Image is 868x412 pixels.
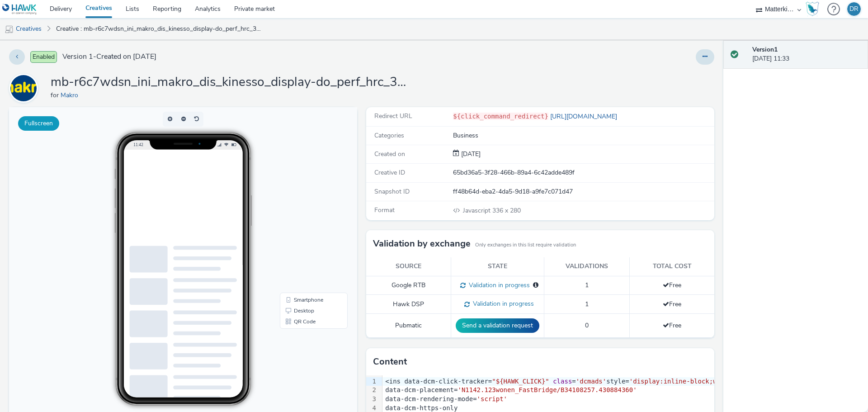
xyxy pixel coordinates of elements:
[492,378,549,385] span: "${HAWK_CLICK}"
[585,300,589,308] span: 1
[273,209,337,220] li: QR Code
[285,190,314,195] span: Smartphone
[553,378,572,385] span: class
[51,74,412,91] h1: mb-r6c7wdsn_ini_makro_dis_kinesso_display-do_perf_hrc_336x280_herfst-bavette_tag:D430884360
[61,91,82,99] a: Makro
[382,377,809,386] div: <ins data-dcm-click-tracker= = style=
[453,131,713,140] div: Business
[366,377,377,386] div: 1
[374,187,410,196] span: Snapshot ID
[585,321,589,330] span: 0
[285,212,307,217] span: QR Code
[374,131,404,140] span: Categories
[629,378,808,385] span: 'display:inline-block;width:336px;height:280px'
[9,84,42,92] a: Makro
[366,295,451,314] td: Hawk DSP
[52,18,269,40] a: Creative : mb-r6c7wdsn_ini_makro_dis_kinesso_display-do_perf_hrc_336x280_herfst-bavette_tag:D4308...
[548,112,621,121] a: [URL][DOMAIN_NAME]
[366,276,451,295] td: Google RTB
[466,281,530,289] span: Validation in progress
[463,206,492,215] span: Javascript
[366,395,377,404] div: 3
[752,45,778,54] strong: Version 1
[663,281,681,289] span: Free
[475,242,576,249] small: Only exchanges in this list require validation
[462,206,521,215] span: 336 x 280
[374,112,412,120] span: Redirect URL
[752,45,861,64] div: [DATE] 11:33
[374,150,405,158] span: Created on
[62,52,156,62] span: Version 1 - Created on [DATE]
[458,386,637,393] span: 'N1142.123wonen_FastBridge/B34108257.430884360'
[585,281,589,289] span: 1
[663,321,681,330] span: Free
[30,51,57,63] span: Enabled
[459,150,481,158] span: [DATE]
[544,257,630,276] th: Validations
[374,206,395,214] span: Format
[477,395,507,403] span: 'script'
[382,386,809,395] div: data-dcm-placement=
[630,257,714,276] th: Total cost
[273,187,337,198] li: Smartphone
[453,113,548,120] code: ${click_command_redirect}
[374,168,405,177] span: Creative ID
[470,299,534,308] span: Validation in progress
[273,198,337,209] li: Desktop
[10,75,37,101] img: Makro
[453,168,713,177] div: 65bd36a5-3f28-466b-89a4-6c42adde489f
[2,4,37,15] img: undefined Logo
[849,2,859,16] div: DR
[18,116,59,131] button: Fullscreen
[285,201,305,206] span: Desktop
[456,318,539,333] button: Send a validation request
[806,2,823,16] a: Hawk Academy
[373,355,407,369] h3: Content
[51,91,61,99] span: for
[451,257,544,276] th: State
[366,257,451,276] th: Source
[459,150,481,159] div: Creation 07 October 2025, 11:33
[576,378,606,385] span: 'dcmads'
[366,386,377,395] div: 2
[124,35,134,40] span: 11:42
[373,237,471,251] h3: Validation by exchange
[806,2,819,16] img: Hawk Academy
[663,300,681,308] span: Free
[366,314,451,338] td: Pubmatic
[5,25,14,34] img: mobile
[453,187,713,196] div: ff48b64d-eba2-4da5-9d18-a9fe7c071d47
[382,395,809,404] div: data-dcm-rendering-mode=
